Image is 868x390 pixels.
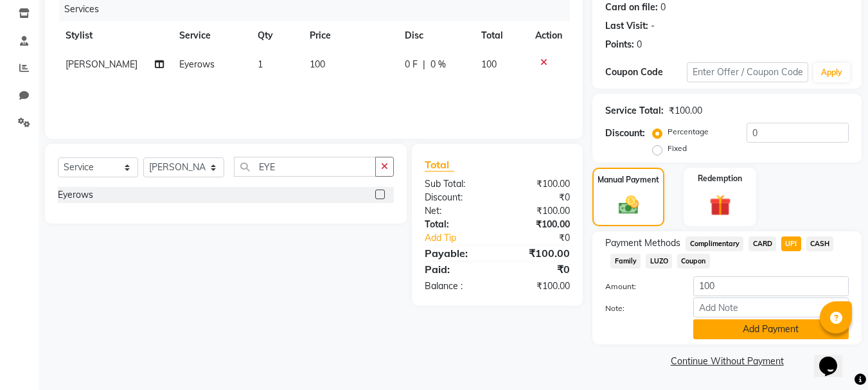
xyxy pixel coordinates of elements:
[415,218,497,231] div: Total:
[605,38,634,51] div: Points:
[58,21,172,50] th: Stylist
[497,191,580,204] div: ₹0
[497,279,580,293] div: ₹100.00
[596,303,683,314] label: Note:
[660,1,666,14] div: 0
[474,21,528,50] th: Total
[172,21,250,50] th: Service
[668,126,709,137] label: Percentage
[415,279,497,293] div: Balance :
[693,319,849,339] button: Add Payment
[598,174,659,186] label: Manual Payment
[610,254,641,269] span: Family
[58,188,93,202] div: Eyerows
[781,236,801,251] span: UPI
[595,355,859,368] a: Continue Without Payment
[651,19,655,33] div: -
[605,19,648,33] div: Last Visit:
[310,58,325,70] span: 100
[646,254,672,269] span: LUZO
[693,297,849,317] input: Add Note
[686,236,743,251] span: Complimentary
[497,177,580,191] div: ₹100.00
[481,58,497,70] span: 100
[814,339,855,377] iframe: chat widget
[497,261,580,277] div: ₹0
[693,276,849,296] input: Amount
[66,58,137,70] span: [PERSON_NAME]
[415,261,497,277] div: Paid:
[527,21,570,50] th: Action
[397,21,474,50] th: Disc
[669,104,702,118] div: ₹100.00
[423,58,425,71] span: |
[813,63,850,82] button: Apply
[415,245,497,261] div: Payable:
[806,236,834,251] span: CASH
[703,192,738,218] img: _gift.svg
[430,58,446,71] span: 0 %
[637,38,642,51] div: 0
[605,1,658,14] div: Card on file:
[415,191,497,204] div: Discount:
[511,231,580,245] div: ₹0
[425,158,454,172] span: Total
[250,21,302,50] th: Qty
[687,62,808,82] input: Enter Offer / Coupon Code
[596,281,683,292] label: Amount:
[605,66,686,79] div: Coupon Code
[415,177,497,191] div: Sub Total:
[605,127,645,140] div: Discount:
[612,193,645,217] img: _cash.svg
[605,104,664,118] div: Service Total:
[415,204,497,218] div: Net:
[497,218,580,231] div: ₹100.00
[302,21,397,50] th: Price
[497,245,580,261] div: ₹100.00
[415,231,511,245] a: Add Tip
[605,236,680,250] span: Payment Methods
[234,157,376,177] input: Search or Scan
[677,254,710,269] span: Coupon
[748,236,776,251] span: CARD
[668,143,687,154] label: Fixed
[698,173,742,184] label: Redemption
[179,58,215,70] span: Eyerows
[258,58,263,70] span: 1
[497,204,580,218] div: ₹100.00
[405,58,418,71] span: 0 F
